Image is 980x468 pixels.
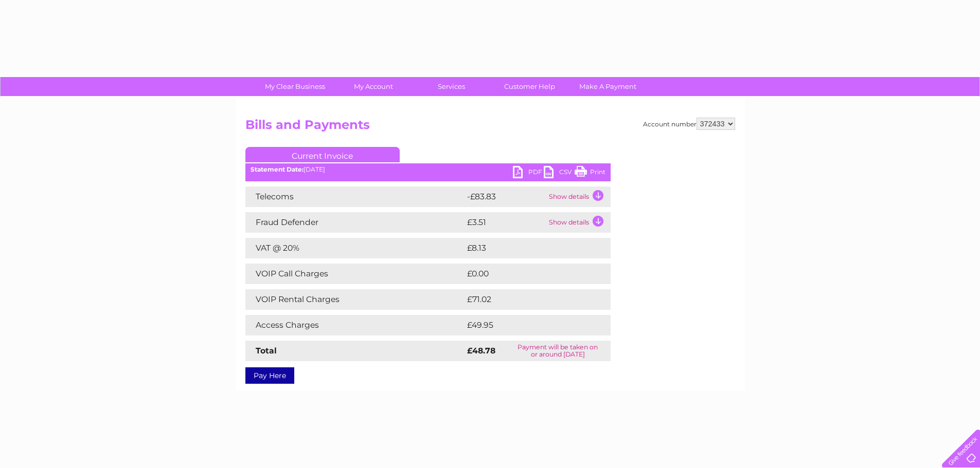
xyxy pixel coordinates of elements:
td: -£83.83 [465,186,546,207]
td: Show details [546,212,611,233]
td: Payment will be taken on or around [DATE] [505,341,610,361]
h2: Bills and Payments [245,118,735,137]
a: Customer Help [487,77,572,96]
td: £8.13 [465,238,585,258]
a: Print [575,166,605,181]
a: PDF [513,166,544,181]
div: [DATE] [245,166,611,173]
td: £71.02 [465,289,589,310]
strong: £48.78 [467,346,495,355]
td: £0.00 [465,264,587,284]
div: Account number [643,118,735,130]
td: VOIP Call Charges [245,264,465,284]
a: Services [409,77,494,96]
a: Current Invoice [245,147,400,162]
a: Pay Here [245,367,294,384]
td: VAT @ 20% [245,238,465,258]
a: My Clear Business [253,77,337,96]
a: CSV [544,166,575,181]
td: Telecoms [245,186,465,207]
b: Statement Date: [251,165,304,173]
td: £3.51 [465,212,546,233]
td: Access Charges [245,315,465,335]
a: Make A Payment [565,77,650,96]
td: £49.95 [465,315,590,335]
a: My Account [331,77,416,96]
td: VOIP Rental Charges [245,289,465,310]
strong: Total [256,346,277,355]
td: Fraud Defender [245,212,465,233]
td: Show details [546,186,611,207]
